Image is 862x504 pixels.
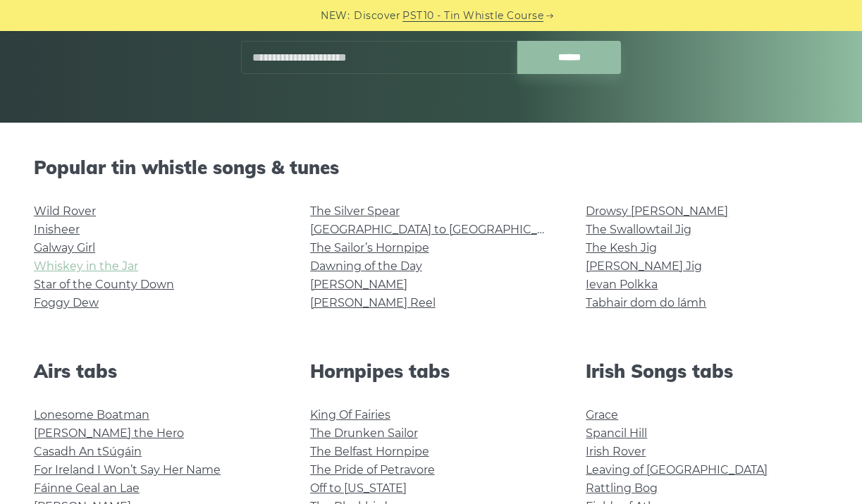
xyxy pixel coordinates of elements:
[310,360,553,382] h2: Hornpipes tabs
[310,296,436,309] a: [PERSON_NAME] Reel
[34,241,95,254] a: Galway Girl
[586,204,728,218] a: Drowsy [PERSON_NAME]
[586,445,646,458] a: Irish Rover
[310,241,429,254] a: The Sailor’s Hornpipe
[310,408,390,422] a: King Of Fairies
[34,463,221,477] a: For Ireland I Won’t Say Her Name
[586,408,618,422] a: Grace
[586,481,658,495] a: Rattling Bog
[310,463,435,477] a: The Pride of Petravore
[310,278,407,291] a: [PERSON_NAME]
[586,463,768,477] a: Leaving of [GEOGRAPHIC_DATA]
[34,296,99,309] a: Foggy Dew
[34,426,184,440] a: [PERSON_NAME] the Hero
[34,481,140,495] a: Fáinne Geal an Lae
[310,445,429,458] a: The Belfast Hornpipe
[34,204,96,218] a: Wild Rover
[402,8,543,24] a: PST10 - Tin Whistle Course
[586,241,657,254] a: The Kesh Jig
[310,223,570,236] a: [GEOGRAPHIC_DATA] to [GEOGRAPHIC_DATA]
[586,278,658,291] a: Ievan Polkka
[310,259,422,273] a: Dawning of the Day
[586,360,828,382] h2: Irish Songs tabs
[310,481,407,495] a: Off to [US_STATE]
[354,8,400,24] span: Discover
[586,426,647,440] a: Spancil Hill
[34,360,276,382] h2: Airs tabs
[310,204,400,218] a: The Silver Spear
[34,408,149,422] a: Lonesome Boatman
[586,223,691,236] a: The Swallowtail Jig
[34,259,138,273] a: Whiskey in the Jar
[321,8,350,24] span: NEW:
[310,426,418,440] a: The Drunken Sailor
[34,223,80,236] a: Inisheer
[586,259,702,273] a: [PERSON_NAME] Jig
[34,445,142,458] a: Casadh An tSúgáin
[34,278,174,291] a: Star of the County Down
[34,156,828,178] h2: Popular tin whistle songs & tunes
[586,296,706,309] a: Tabhair dom do lámh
